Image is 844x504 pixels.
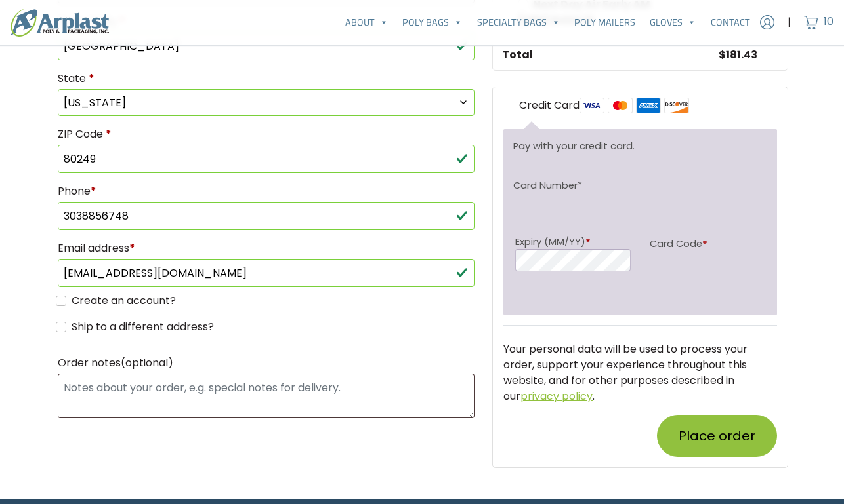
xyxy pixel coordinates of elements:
span: (optional) [121,355,173,370]
a: privacy policy [520,389,593,404]
button: Place order [657,415,777,457]
a: Specialty Bags [470,9,567,35]
a: Poly Mailers [567,9,643,35]
a: Gloves [643,9,703,35]
img: card-logos.png [580,98,689,113]
th: Total [494,41,709,69]
bdi: 181.43 [719,47,757,62]
label: State [58,68,475,89]
label: Ship to a different address? [72,319,214,335]
a: Contact [704,9,757,35]
span: | [788,14,791,30]
a: Poly Bags [395,9,469,35]
img: logo [11,9,109,37]
span: 10 [824,14,833,29]
label: Phone [58,181,475,202]
p: Your personal data will be used to process your order, support your experience throughout this we... [503,341,777,404]
label: ZIP Code [58,124,475,145]
p: Pay with your credit card. [513,139,768,153]
span: Create an account? [72,293,176,308]
label: Card Code [650,235,765,254]
label: Card Number [513,178,582,193]
label: Expiry (MM/YY) [515,235,631,249]
label: Order notes [58,353,475,374]
a: About [338,9,395,35]
label: Credit Card [519,98,689,114]
label: Email address [58,238,475,259]
span: $ [719,47,726,62]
